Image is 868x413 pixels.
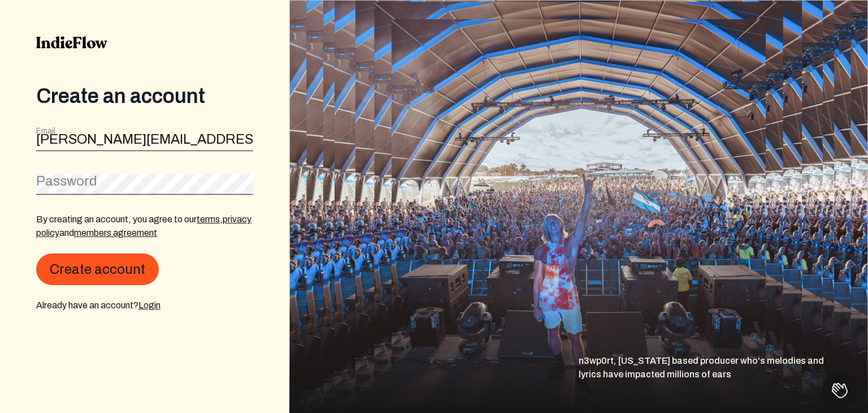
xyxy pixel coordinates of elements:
div: Create an account [36,85,253,107]
div: Already have an account? [36,299,253,312]
a: privacy policy [36,214,251,238]
div: n3wp0rt, [US_STATE] based producer who's melodies and lyrics have impacted millions of ears [579,354,868,413]
iframe: Toggle Customer Support [823,373,857,407]
img: indieflow-logo-black.svg [36,36,107,49]
label: Password [36,172,97,190]
a: terms [197,214,220,224]
a: members agreement [74,228,157,238]
label: Email [36,126,55,137]
a: Login [138,300,160,310]
p: By creating an account, you agree to our , and [36,213,253,240]
button: Create account [36,253,159,285]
